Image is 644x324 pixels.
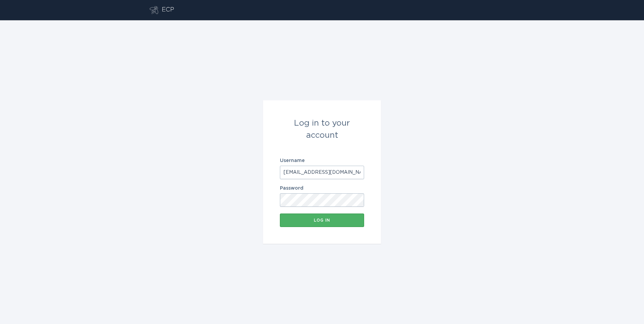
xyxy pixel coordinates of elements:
[280,117,364,141] div: Log in to your account
[162,6,174,14] div: ECP
[283,218,361,222] div: Log in
[280,214,364,227] button: Log in
[150,6,158,14] button: Go to dashboard
[280,186,364,191] label: Password
[280,158,364,163] label: Username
